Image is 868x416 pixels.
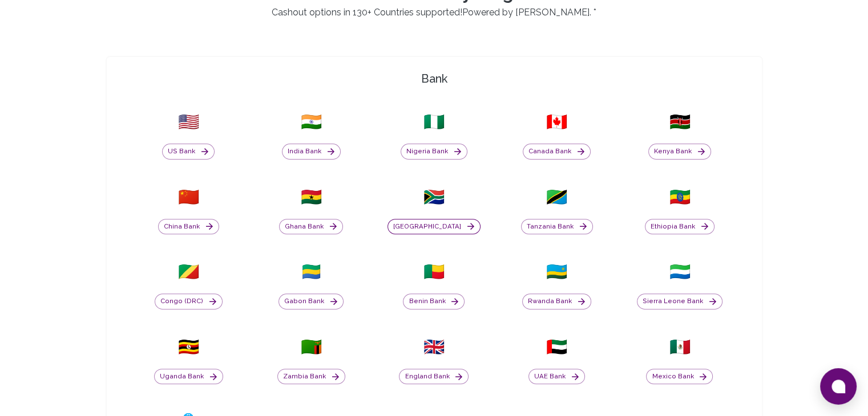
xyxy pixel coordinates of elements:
span: 🇧🇯 [423,262,445,282]
span: 🇨🇳 [178,187,199,207]
button: India Bank [282,144,341,160]
a: Powered by [PERSON_NAME] [462,7,590,18]
button: Rwanda Bank [522,293,591,309]
h4: Bank [111,71,757,87]
button: Ghana Bank [279,219,343,235]
span: 🇨🇬 [178,262,199,282]
button: England Bank [399,369,469,385]
span: 🇬🇦 [301,262,322,282]
button: Nigeria Bank [401,144,467,160]
span: 🇹🇿 [546,187,567,207]
span: 🇿🇲 [301,337,322,357]
span: 🇮🇳 [301,112,322,132]
span: 🇳🇬 [423,112,445,132]
button: China Bank [158,219,219,235]
button: [GEOGRAPHIC_DATA] [387,219,481,235]
span: 🇲🇽 [669,337,690,357]
button: Uganda Bank [154,369,223,385]
button: US Bank [162,144,215,160]
button: Gabon Bank [278,293,344,309]
span: 🇸🇱 [669,262,690,282]
span: 🇷🇼 [546,262,567,282]
button: Canada Bank [523,144,591,160]
button: Kenya Bank [648,144,711,160]
span: 🇺🇸 [178,112,199,132]
span: 🇺🇬 [178,337,199,357]
button: Open chat window [820,368,857,405]
button: Congo (DRC) [155,293,223,309]
span: 🇿🇦 [423,187,445,207]
span: 🇪🇹 [669,187,690,207]
button: Ethiopia Bank [645,219,714,235]
p: Cashout options in 130+ Countries supported! . * [92,6,777,19]
button: Benin Bank [403,293,465,309]
span: 🇦🇪 [546,337,567,357]
span: 🇰🇪 [669,112,690,132]
span: 🇨🇦 [546,112,567,132]
button: Mexico Bank [646,369,713,385]
button: Zambia Bank [277,369,345,385]
span: 🇬🇭 [301,187,322,207]
button: Sierra Leone Bank [637,293,722,309]
button: UAE Bank [528,369,585,385]
span: 🇬🇧 [423,337,445,357]
button: Tanzania Bank [521,219,593,235]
